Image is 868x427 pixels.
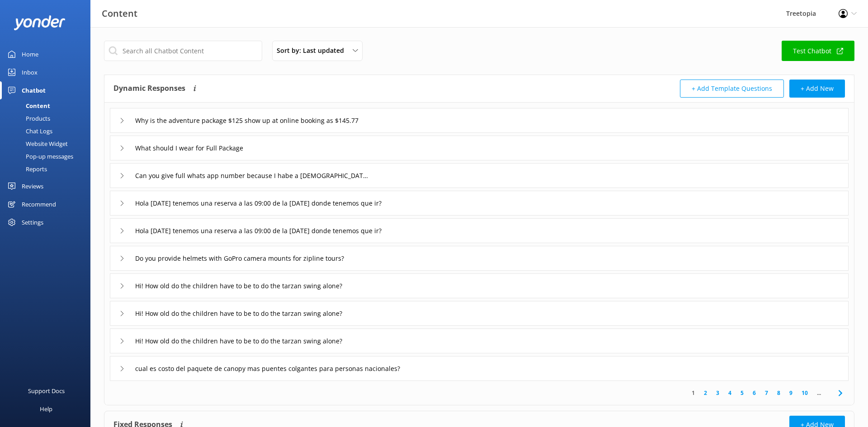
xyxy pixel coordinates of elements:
[22,177,43,195] div: Reviews
[277,46,349,56] span: Sort by: Last updated
[5,99,50,112] div: Content
[785,389,797,397] a: 9
[680,80,784,98] button: + Add Template Questions
[5,163,47,175] div: Reports
[760,389,773,397] a: 7
[22,45,38,63] div: Home
[687,389,699,397] a: 1
[5,137,90,150] a: Website Widget
[5,150,90,163] a: Pop-up messages
[5,112,50,125] div: Products
[797,389,812,397] a: 10
[5,163,90,175] a: Reports
[5,150,73,163] div: Pop-up messages
[5,99,90,112] a: Content
[5,125,90,137] a: Chat Logs
[113,80,185,98] h4: Dynamic Responses
[28,382,65,400] div: Support Docs
[748,389,760,397] a: 6
[22,195,56,213] div: Recommend
[40,400,52,418] div: Help
[699,389,712,397] a: 2
[789,80,845,98] button: + Add New
[5,125,52,137] div: Chat Logs
[712,389,724,397] a: 3
[812,389,826,397] span: ...
[736,389,748,397] a: 5
[5,112,90,125] a: Products
[782,41,854,61] a: Test Chatbot
[724,389,736,397] a: 4
[22,213,43,231] div: Settings
[14,15,66,30] img: yonder-white-logo.png
[22,63,38,81] div: Inbox
[104,41,262,61] input: Search all Chatbot Content
[5,137,68,150] div: Website Widget
[773,389,785,397] a: 8
[102,6,137,21] h3: Content
[22,81,46,99] div: Chatbot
